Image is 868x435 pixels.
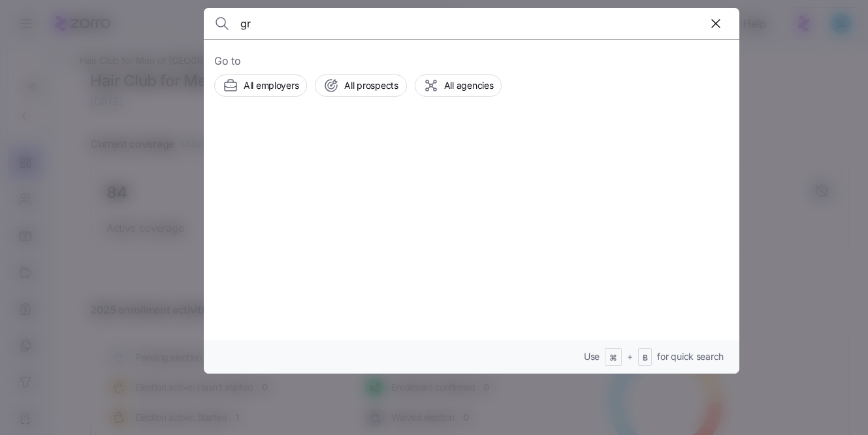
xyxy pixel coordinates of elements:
[584,350,600,363] span: Use
[315,74,406,97] button: All prospects
[627,350,633,363] span: +
[214,53,729,69] span: Go to
[643,353,648,364] span: B
[344,79,398,92] span: All prospects
[657,350,724,363] span: for quick search
[244,79,298,92] span: All employers
[415,74,502,97] button: All agencies
[214,74,307,97] button: All employers
[609,353,617,364] span: ⌘
[444,79,494,92] span: All agencies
